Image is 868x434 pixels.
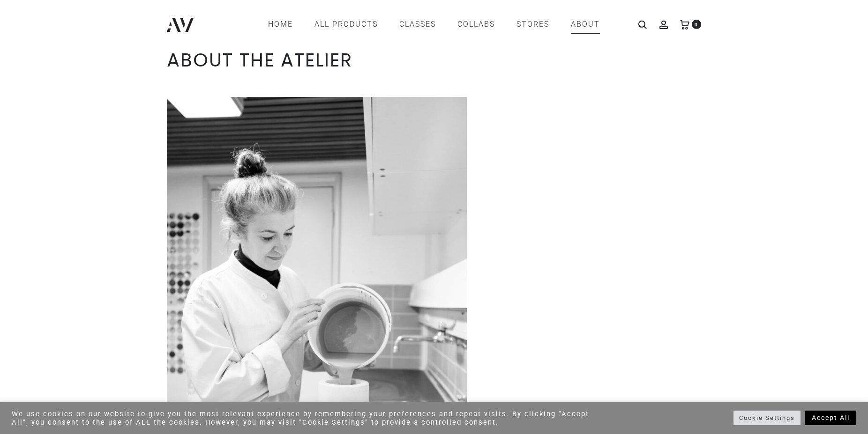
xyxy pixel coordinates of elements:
a: All products [314,16,378,32]
a: Cookie Settings [733,411,801,425]
a: 0 [680,20,689,29]
div: We use cookies on our website to give you the most relevant experience by remembering your prefer... [12,410,603,427]
span: 0 [692,20,701,29]
a: ABOUT [571,16,600,32]
h1: ABOUT THE ATELIER [167,49,701,71]
a: CLASSES [399,16,436,32]
a: Accept All [805,411,856,425]
a: COLLABS [457,16,495,32]
a: STORES [516,16,549,32]
a: Home [268,16,293,32]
